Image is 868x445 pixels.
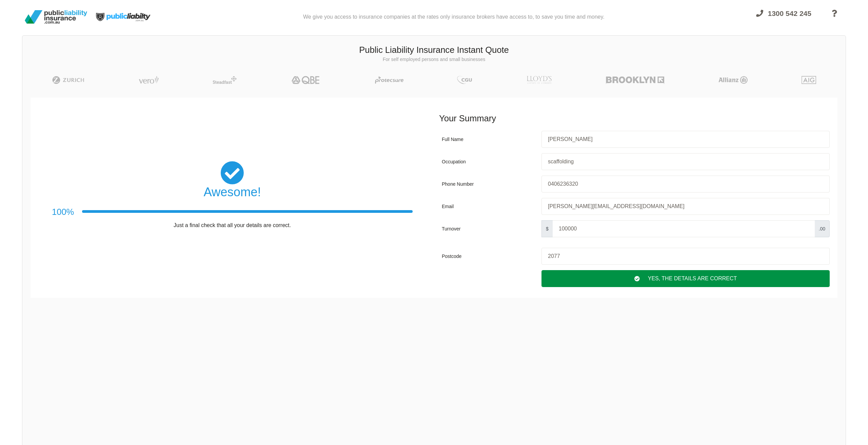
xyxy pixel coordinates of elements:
[439,113,832,125] h3: Your Summary
[52,206,74,218] h3: 100%
[750,5,817,31] a: 1300 542 245
[288,76,324,84] img: QBE | Public Liability Insurance
[603,76,667,84] img: Brooklyn | Public Liability Insurance
[136,76,162,84] img: Vero | Public Liability Insurance
[27,44,841,56] h3: Public Liability Insurance Instant Quote
[442,220,539,237] div: Turnover
[52,222,413,229] p: Just a final check that all your details are correct.
[442,176,539,193] div: Phone Number
[541,198,830,215] input: Your email
[372,76,407,84] img: Protecsure | Public Liability Insurance
[210,76,240,84] img: Steadfast | Public Liability Insurance
[541,153,830,170] input: Your occupation
[541,248,830,265] input: Your postcode
[27,56,841,63] p: For self employed persons and small businesses
[442,153,539,170] div: Occupation
[90,3,158,31] img: Public Liability Insurance Light
[442,198,539,215] div: Email
[541,131,830,148] input: Your first and last names
[799,76,819,84] img: AIG | Public Liability Insurance
[715,76,751,84] img: Allianz | Public Liability Insurance
[541,176,830,193] input: Your phone number, eg: +61xxxxxxxxxx / 0xxxxxxxxx
[814,220,830,237] span: .00
[49,76,87,84] img: Zurich | Public Liability Insurance
[442,131,539,148] div: Full Name
[523,76,555,84] img: LLOYD's | Public Liability Insurance
[768,9,811,17] span: 1300 542 245
[22,7,90,26] img: Public Liability Insurance
[303,3,605,31] div: We give you access to insurance companies at the rates only insurance brokers have access to, to ...
[442,248,539,265] div: Postcode
[553,220,815,237] input: Your turnover
[541,220,553,237] span: $
[454,76,475,84] img: CGU | Public Liability Insurance
[52,185,413,200] h2: Awesome!
[541,270,830,287] div: Yes, The Details are correct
